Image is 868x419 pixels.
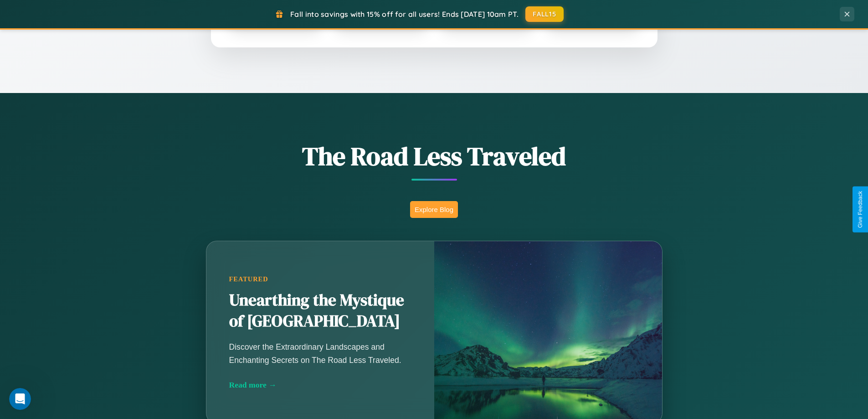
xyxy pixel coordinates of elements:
h2: Unearthing the Mystique of [GEOGRAPHIC_DATA] [229,290,411,332]
div: Read more → [229,380,411,390]
span: Fall into savings with 15% off for all users! Ends [DATE] 10am PT. [290,10,519,19]
p: Discover the Extraordinary Landscapes and Enchanting Secrets on The Road Less Traveled. [229,341,411,366]
h1: The Road Less Traveled [161,139,708,174]
button: Explore Blog [410,201,458,218]
div: Featured [229,275,411,283]
div: Give Feedback [857,191,863,228]
iframe: Intercom live chat [9,388,31,410]
button: FALL15 [525,6,564,22]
